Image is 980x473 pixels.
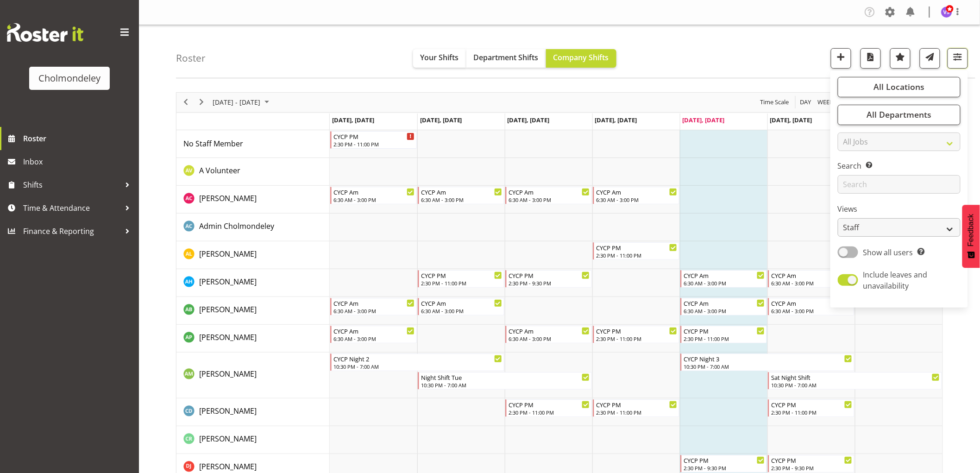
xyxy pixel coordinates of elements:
div: CYCP PM [596,326,677,335]
span: All Departments [867,109,931,120]
a: [PERSON_NAME] [199,433,257,444]
a: [PERSON_NAME] [199,276,257,287]
div: Andrea McMurray"s event - Sat Night Shift Begin From Saturday, August 23, 2025 at 10:30:00 PM GMT... [768,372,942,390]
div: CYCP Night 2 [333,354,502,363]
a: [PERSON_NAME] [199,304,257,315]
a: [PERSON_NAME] [199,405,257,416]
button: All Locations [838,77,961,97]
div: Camille Davidson"s event - CYCP PM Begin From Thursday, August 21, 2025 at 2:30:00 PM GMT+12:00 E... [593,399,679,417]
a: [PERSON_NAME] [199,193,257,204]
span: Your Shifts [421,52,459,63]
span: [PERSON_NAME] [199,332,257,342]
td: Ally Brown resource [176,297,330,325]
span: Show all users [863,247,913,258]
span: Time Scale [760,96,790,108]
div: Sat Night Shift [771,372,940,382]
div: Abigail Chessum"s event - CYCP Am Begin From Monday, August 18, 2025 at 6:30:00 AM GMT+12:00 Ends... [330,187,417,204]
div: CYCP PM [509,400,590,409]
div: 2:30 PM - 11:00 PM [684,335,765,342]
div: 6:30 AM - 3:00 PM [596,196,677,203]
div: 2:30 PM - 11:00 PM [596,252,677,259]
span: [PERSON_NAME] [199,406,257,416]
span: [PERSON_NAME] [199,461,257,472]
td: Amelie Paroll resource [176,325,330,353]
div: Danielle Jeffery"s event - CYCP PM Begin From Friday, August 22, 2025 at 2:30:00 PM GMT+12:00 End... [680,455,767,473]
button: Time Scale [759,96,791,108]
a: No Staff Member [183,138,243,149]
div: Ally Brown"s event - CYCP Am Begin From Saturday, August 23, 2025 at 6:30:00 AM GMT+12:00 Ends At... [768,298,854,315]
div: 2:30 PM - 11:00 PM [771,409,852,416]
span: [PERSON_NAME] [199,277,257,287]
div: 2:30 PM - 11:00 PM [421,279,502,287]
td: Alexandra Landolt resource [176,241,330,269]
span: No Staff Member [183,139,243,149]
div: Danielle Jeffery"s event - CYCP PM Begin From Saturday, August 23, 2025 at 2:30:00 PM GMT+12:00 E... [768,455,854,473]
span: Department Shifts [474,52,539,63]
div: CYCP PM [596,400,677,409]
button: Company Shifts [546,49,616,68]
span: [DATE] - [DATE] [212,96,261,108]
div: 10:30 PM - 7:00 AM [421,381,590,389]
div: 10:30 PM - 7:00 AM [333,363,502,370]
div: 10:30 PM - 7:00 AM [684,363,852,370]
div: 6:30 AM - 3:00 PM [684,279,765,287]
div: 2:30 PM - 11:00 PM [333,140,415,148]
td: A Volunteer resource [176,158,330,186]
div: CYCP Am [509,326,590,335]
button: Department Shifts [466,49,546,68]
div: 6:30 AM - 3:00 PM [333,307,415,315]
div: 6:30 AM - 3:00 PM [509,196,590,203]
span: [PERSON_NAME] [199,434,257,444]
button: Filter Shifts [948,48,968,69]
div: Amelie Paroll"s event - CYCP PM Begin From Thursday, August 21, 2025 at 2:30:00 PM GMT+12:00 Ends... [593,326,679,343]
a: Admin Cholmondeley [199,221,274,232]
div: CYCP PM [684,326,765,335]
input: Search [838,175,961,194]
div: Alexzarn Harmer"s event - CYCP PM Begin From Tuesday, August 19, 2025 at 2:30:00 PM GMT+12:00 End... [418,270,504,288]
div: Alexandra Landolt"s event - CYCP PM Begin From Thursday, August 21, 2025 at 2:30:00 PM GMT+12:00 ... [593,242,679,260]
div: Abigail Chessum"s event - CYCP Am Begin From Thursday, August 21, 2025 at 6:30:00 AM GMT+12:00 En... [593,187,679,204]
span: A Volunteer [199,165,240,176]
div: Ally Brown"s event - CYCP Am Begin From Friday, August 22, 2025 at 6:30:00 AM GMT+12:00 Ends At F... [680,298,767,315]
div: Cholmondeley [38,71,101,85]
button: Add a new shift [831,48,851,69]
span: [DATE], [DATE] [595,116,637,124]
div: 10:30 PM - 7:00 AM [771,381,940,389]
button: Your Shifts [413,49,466,68]
div: CYCP PM [509,271,590,280]
span: Shifts [23,178,120,192]
td: Camille Davidson resource [176,398,330,426]
div: next period [194,93,209,112]
td: Admin Cholmondeley resource [176,214,330,241]
div: Camille Davidson"s event - CYCP PM Begin From Saturday, August 23, 2025 at 2:30:00 PM GMT+12:00 E... [768,399,854,417]
div: previous period [178,93,194,112]
div: CYCP PM [333,132,415,141]
button: August 2025 [211,96,273,108]
img: victoria-spackman5507.jpg [941,6,952,18]
div: CYCP PM [596,243,677,252]
div: 6:30 AM - 3:00 PM [333,196,415,203]
div: CYCP PM [684,455,765,465]
span: Week [817,96,835,108]
span: Roster [23,132,134,145]
div: CYCP PM [771,455,852,465]
td: Abigail Chessum resource [176,186,330,214]
div: Andrea McMurray"s event - CYCP Night 2 Begin From Monday, August 18, 2025 at 10:30:00 PM GMT+12:0... [330,353,504,371]
div: 2:30 PM - 11:00 PM [509,409,590,416]
span: Feedback [967,214,975,246]
div: Ally Brown"s event - CYCP Am Begin From Tuesday, August 19, 2025 at 6:30:00 AM GMT+12:00 Ends At ... [418,298,504,315]
div: CYCP Am [333,326,415,335]
h4: Roster [176,53,206,63]
td: Carole Rodden resource [176,426,330,454]
div: CYCP Am [421,187,502,196]
div: 2:30 PM - 11:00 PM [596,409,677,416]
label: Search [838,160,961,171]
div: CYCP Am [771,271,852,280]
span: [DATE], [DATE] [508,116,550,124]
a: [PERSON_NAME] [199,332,257,343]
span: [DATE], [DATE] [683,116,725,124]
div: CYCP Am [596,187,677,196]
div: Amelie Paroll"s event - CYCP Am Begin From Wednesday, August 20, 2025 at 6:30:00 AM GMT+12:00 End... [505,326,592,343]
div: CYCP Am [333,187,415,196]
button: Timeline Day [799,96,813,108]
